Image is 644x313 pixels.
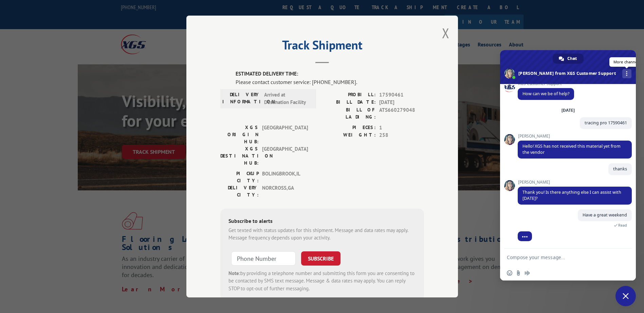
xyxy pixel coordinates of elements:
[262,124,308,145] span: [GEOGRAPHIC_DATA]
[522,143,621,155] span: Hello! XGS has not received this material yet from the vendor
[615,286,636,306] a: Close chat
[231,251,296,266] input: Phone Number
[301,251,341,266] button: SUBSCRIBE
[264,91,310,106] span: Arrived at Destination Facility
[379,99,424,106] span: [DATE]
[322,106,376,121] label: BILL OF LADING:
[220,184,259,199] label: DELIVERY CITY:
[618,223,627,228] span: Read
[322,131,376,139] label: WEIGHT:
[262,145,308,167] span: [GEOGRAPHIC_DATA]
[236,70,424,78] label: ESTIMATED DELIVERY TIME:
[522,91,569,97] span: How can we be of help?
[516,270,521,276] span: Send a file
[525,270,530,276] span: Audio message
[322,99,376,106] label: BILL DATE:
[220,170,259,184] label: PICKUP CITY:
[322,91,376,99] label: PROBILL:
[236,78,424,86] div: Please contact customer service: [PHONE_NUMBER].
[379,106,424,121] span: ATS660279048
[507,249,615,266] textarea: Compose your message...
[562,108,575,112] div: [DATE]
[507,270,512,276] span: Insert an emoji
[222,91,261,106] label: DELIVERY INFORMATION:
[322,124,376,132] label: PIECES:
[262,184,308,199] span: NORCROSS , GA
[220,40,424,53] h2: Track Shipment
[220,124,259,145] label: XGS ORIGIN HUB:
[522,189,621,201] span: Thank you! Is there anything else I can assist with [DATE]?
[553,54,584,64] a: Chat
[262,170,308,184] span: BOLINGBROOK , IL
[518,180,632,185] span: [PERSON_NAME]
[228,270,416,293] div: by providing a telephone number and submitting this form you are consenting to be contacted by SM...
[442,24,449,42] button: Close modal
[228,227,416,242] div: Get texted with status updates for this shipment. Message and data rates may apply. Message frequ...
[220,145,259,167] label: XGS DESTINATION HUB:
[567,54,577,64] span: Chat
[585,120,627,126] span: tracing pro 17590461
[228,217,416,227] div: Subscribe to alerts
[228,270,240,276] strong: Note:
[379,91,424,99] span: 17590461
[622,69,631,78] a: More channels
[379,124,424,132] span: 1
[518,134,632,139] span: [PERSON_NAME]
[613,166,627,172] span: thanks
[583,212,627,218] span: Have a great weekend
[379,131,424,139] span: 258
